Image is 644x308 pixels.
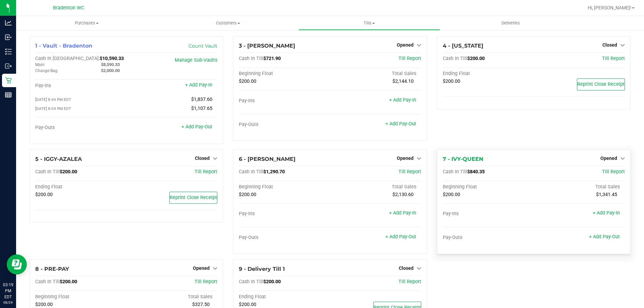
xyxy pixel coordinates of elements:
[195,169,217,175] a: Till Report
[443,169,467,175] span: Cash In Till
[239,169,263,175] span: Cash In Till
[100,56,124,61] span: $10,590.33
[589,234,620,240] a: + Add Pay-Out
[181,124,212,130] a: + Add Pay-Out
[195,279,217,285] a: Till Report
[385,234,416,240] a: + Add Pay-Out
[397,42,414,48] span: Opened
[5,91,12,98] inline-svg: Reports
[239,184,330,190] div: Beginning Float
[443,184,534,190] div: Beginning Float
[239,192,256,197] span: $200.00
[330,71,421,77] div: Total Sales
[185,82,212,88] a: + Add Pay-In
[35,169,60,175] span: Cash In Till
[239,156,296,162] span: 6 - [PERSON_NAME]
[35,56,100,61] span: Cash In [GEOGRAPHIC_DATA]:
[443,78,460,84] span: $200.00
[35,125,126,131] div: Pay-Outs
[398,279,421,285] a: Till Report
[239,56,263,61] span: Cash In Till
[5,34,12,41] inline-svg: Inbound
[35,83,126,89] div: Pay-Ins
[60,279,77,285] span: $200.00
[602,169,625,175] a: Till Report
[5,77,12,84] inline-svg: Retail
[239,279,263,285] span: Cash In Till
[239,266,285,272] span: 9 - Delivery Till 1
[443,211,534,217] div: Pay-Ins
[16,20,157,26] span: Purchases
[588,5,631,10] span: Hi, [PERSON_NAME]!
[35,62,45,67] span: Main:
[239,211,330,217] div: Pay-Ins
[5,63,12,69] inline-svg: Outbound
[385,121,416,127] a: + Add Pay-Out
[602,42,617,48] span: Closed
[399,265,414,271] span: Closed
[467,169,485,175] span: $840.35
[443,235,534,241] div: Pay-Outs
[602,56,625,61] a: Till Report
[35,68,58,73] span: Change Bag:
[397,156,414,161] span: Opened
[392,192,414,197] span: $2,130.60
[3,282,13,300] p: 03:19 PM EDT
[175,57,217,63] a: Manage Sub-Vaults
[101,68,120,73] span: $2,000.00
[239,122,330,128] div: Pay-Outs
[60,169,77,175] span: $200.00
[389,210,416,216] a: + Add Pay-In
[600,156,617,161] span: Opened
[191,106,212,111] span: $1,107.65
[35,97,71,102] span: [DATE] 8:44 PM EDT
[126,294,218,300] div: Total Sales
[35,302,53,307] span: $200.00
[440,16,581,30] a: Deliveries
[239,43,295,49] span: 3 - [PERSON_NAME]
[443,192,460,197] span: $200.00
[443,71,534,77] div: Ending Float
[443,56,467,61] span: Cash In Till
[299,16,440,30] a: Tills
[192,302,210,307] span: $327.50
[195,156,210,161] span: Closed
[534,184,625,190] div: Total Sales
[3,300,13,305] p: 08/24
[35,156,82,162] span: 5 - IGGY-AZALEA
[263,169,285,175] span: $1,290.70
[170,195,217,200] span: Reprint Close Receipt
[239,78,256,84] span: $200.00
[53,5,84,11] span: Bradenton WC
[16,16,157,30] a: Purchases
[35,192,53,197] span: $200.00
[398,56,421,61] span: Till Report
[35,266,69,272] span: 8 - PRE-PAY
[467,56,485,61] span: $200.00
[189,43,217,49] a: Count Vault
[263,56,281,61] span: $721.90
[577,81,625,87] span: Reprint Close Receipt
[263,279,281,285] span: $200.00
[35,43,92,49] span: 1 - Vault - Bradenton
[398,169,421,175] a: Till Report
[5,48,12,55] inline-svg: Inventory
[101,62,120,67] span: $8,590.33
[239,294,330,300] div: Ending Float
[169,192,217,204] button: Reprint Close Receipt
[596,192,617,197] span: $1,341.45
[492,20,529,26] span: Deliveries
[35,279,60,285] span: Cash In Till
[443,156,483,162] span: 7 - IVY-QUEEN
[443,43,483,49] span: 4 - [US_STATE]
[577,78,625,90] button: Reprint Close Receipt
[35,294,126,300] div: Beginning Float
[239,302,256,307] span: $200.00
[389,97,416,103] a: + Add Pay-In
